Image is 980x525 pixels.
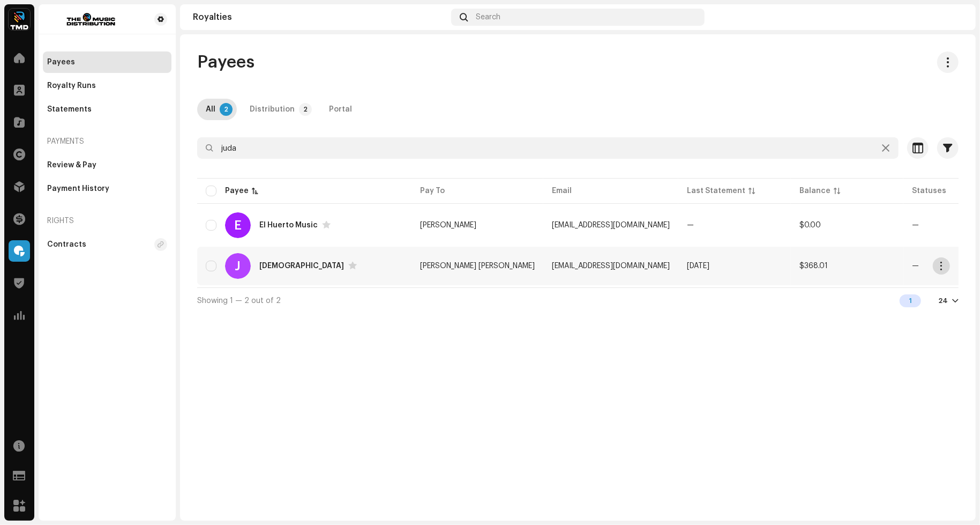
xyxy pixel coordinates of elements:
[47,240,86,249] div: Contracts
[197,297,281,305] span: Showing 1 — 2 out of 2
[47,58,75,66] div: Payees
[259,221,318,229] div: El Huerto Music
[799,221,821,229] span: $0.00
[476,13,501,21] span: Search
[9,9,30,30] img: 622bc8f8-b98b-49b5-8c6c-3a84fb01c0a0
[47,13,137,26] img: 0498a5b4-880d-4d38-a417-d0290ddc335b
[799,186,831,196] div: Balance
[420,262,535,270] span: Josue Joel Mata Lopez
[329,99,352,120] div: Portal
[47,105,92,114] div: Statements
[197,51,255,73] span: Payees
[250,99,295,120] div: Distribution
[225,186,249,196] div: Payee
[299,103,312,116] p-badge: 2
[420,221,476,229] span: sergio mata
[938,297,948,305] div: 24
[552,262,670,270] span: grupojuda2025@gmail.com
[225,212,251,238] div: E
[220,103,233,116] p-badge: 2
[799,262,828,270] span: $368.01
[225,253,251,279] div: J
[43,154,171,176] re-m-nav-item: Review & Pay
[687,186,745,196] div: Last Statement
[43,51,171,73] re-m-nav-item: Payees
[687,262,709,270] span: Sep 2025
[47,184,109,193] div: Payment History
[552,221,670,229] span: singerofjuda@gmail.com
[900,294,921,307] div: 1
[193,13,447,21] div: Royalties
[946,9,963,26] img: 63800577-1954-41db-a888-b59ac7771f33
[687,221,694,229] span: —
[43,208,171,234] re-a-nav-header: Rights
[206,99,215,120] div: All
[47,82,96,90] div: Royalty Runs
[197,137,899,159] input: Search
[43,234,171,255] re-m-nav-item: Contracts
[43,178,171,199] re-m-nav-item: Payment History
[259,262,344,270] div: Juda
[47,161,96,169] div: Review & Pay
[43,75,171,97] re-m-nav-item: Royalty Runs
[43,99,171,120] re-m-nav-item: Statements
[43,129,171,154] re-a-nav-header: Payments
